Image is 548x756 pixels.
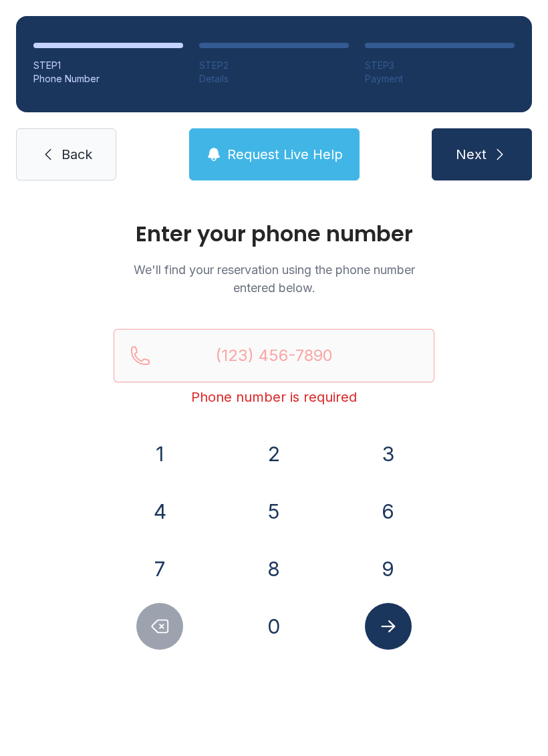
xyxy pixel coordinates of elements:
div: Payment [365,72,515,86]
button: Delete number [136,603,183,650]
span: Next [456,145,487,164]
div: STEP 3 [365,59,515,72]
div: STEP 1 [33,59,183,72]
input: Reservation phone number [114,329,434,382]
button: 4 [136,488,183,535]
span: Back [61,145,92,164]
button: 5 [251,488,297,535]
span: Request Live Help [227,145,343,164]
button: 1 [136,430,183,477]
button: 6 [365,488,412,535]
div: Details [199,72,349,86]
button: 2 [251,430,297,477]
div: Phone Number [33,72,183,86]
button: Submit lookup form [365,603,412,650]
button: 7 [136,545,183,592]
h1: Enter your phone number [114,223,434,245]
p: We'll find your reservation using the phone number entered below. [114,261,434,297]
button: 0 [251,603,297,650]
button: 8 [251,545,297,592]
button: 3 [365,430,412,477]
div: Phone number is required [114,388,434,406]
button: 9 [365,545,412,592]
div: STEP 2 [199,59,349,72]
